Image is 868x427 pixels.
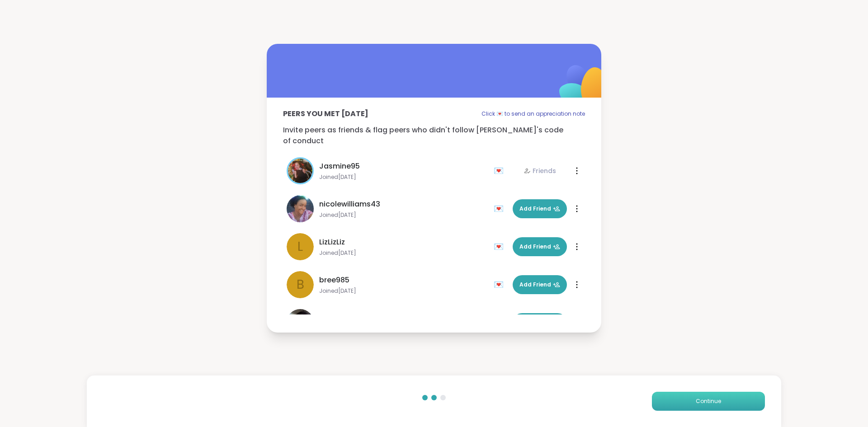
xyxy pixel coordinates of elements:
div: Friends [524,166,556,175]
div: 💌 [494,202,507,216]
div: 💌 [494,239,507,254]
img: Jasmine95 [288,159,312,183]
div: 💌 [494,277,507,292]
p: Click 💌 to send an appreciation note [481,108,585,119]
span: bree985 [319,275,349,286]
button: Add Friend [513,275,567,294]
span: L [297,237,303,256]
span: Joined [DATE] [319,249,488,257]
span: nicolewilliams43 [319,199,380,210]
button: Add Friend [513,237,567,256]
span: Add Friend [519,281,560,289]
span: Continue [696,397,721,405]
button: Continue [652,392,765,411]
img: ShareWell Logomark [538,42,628,131]
span: Joined [DATE] [319,174,488,181]
button: Add Friend [513,313,567,332]
p: Peers you met [DATE] [283,108,368,119]
span: Tatyanabricest [319,313,376,324]
p: Invite peers as friends & flag peers who didn't follow [PERSON_NAME]'s code of conduct [283,125,585,146]
div: 💌 [494,164,507,178]
span: LizLizLiz [319,237,345,248]
span: Jasmine95 [319,161,360,172]
span: b [297,275,304,294]
span: Joined [DATE] [319,287,488,295]
span: Add Friend [519,205,560,213]
button: Add Friend [513,199,567,218]
span: Add Friend [519,243,560,251]
span: Joined [DATE] [319,211,488,219]
img: Tatyanabricest [287,309,314,336]
img: nicolewilliams43 [287,195,314,222]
